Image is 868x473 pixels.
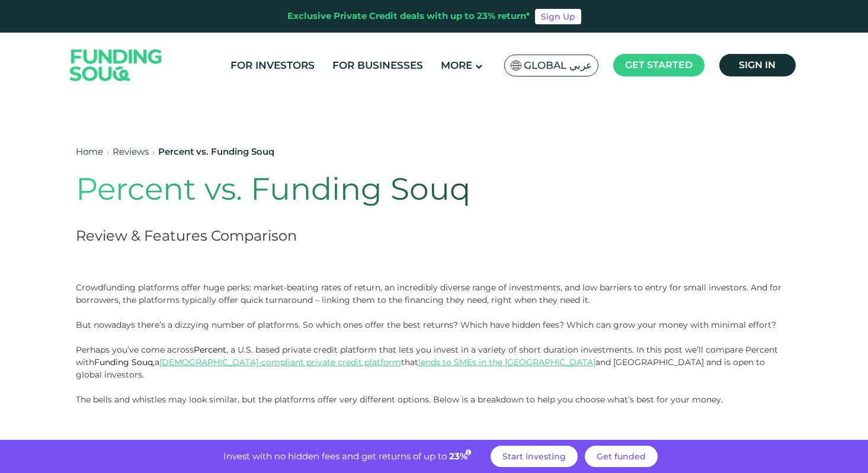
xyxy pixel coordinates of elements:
[418,357,595,367] a: lends to SMEs in the [GEOGRAPHIC_DATA]
[287,9,530,23] div: Exclusive Private Credit deals with up to 23% return*
[491,446,578,467] a: Start investing
[625,59,693,71] span: Get started
[58,36,174,95] img: Logo
[441,59,472,71] span: More
[76,344,778,380] span: Perhaps you’ve come across , a U.S. based private credit platform that lets you invest in a varie...
[159,357,401,367] a: [DEMOGRAPHIC_DATA]-compliant private credit platform
[113,146,149,157] a: Reviews
[524,59,592,72] span: Global عربي
[511,60,521,71] img: SA Flag
[158,145,274,159] div: Percent vs. Funding Souq
[194,344,226,355] span: Percent
[76,394,723,405] span: The bells and whistles may look similar, but the platforms offer very different options. Below is...
[76,171,649,207] h1: Percent vs. Funding Souq
[466,449,471,456] i: 23% IRR (expected) ~ 15% Net yield (expected)
[76,225,649,246] h2: Review & Features Comparison
[535,9,581,24] a: Sign Up
[94,357,155,367] span: Funding Souq,
[76,319,776,330] span: But nowadays there’s a dizzying number of platforms. So which ones offer the best returns? Which ...
[449,450,473,462] span: 23%
[739,59,776,71] span: Sign in
[76,146,103,157] a: Home
[223,450,447,462] span: Invest with no hidden fees and get returns of up to
[719,54,796,76] a: Sign in
[76,282,781,305] span: Crowdfunding platforms offer huge perks: market-beating rates of return, an incredibly diverse ra...
[585,446,658,467] a: Get funded
[502,451,566,462] span: Start investing
[597,451,646,462] span: Get funded
[329,56,426,75] a: For Businesses
[228,56,318,75] a: For Investors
